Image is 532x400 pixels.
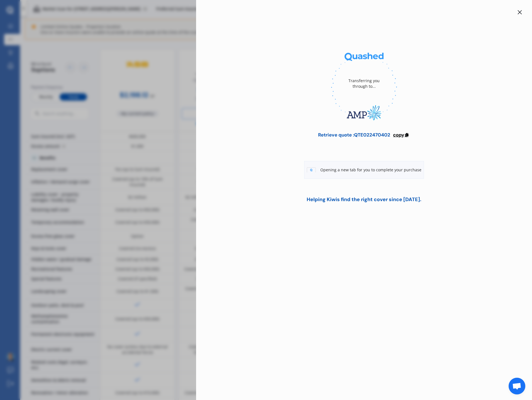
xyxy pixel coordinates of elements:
[318,132,390,138] div: Retrieve quote : QTE022470402
[342,67,386,100] div: Transferring you through to...
[509,378,525,394] div: Open chat
[304,161,424,179] div: Opening a new tab for you to complete your purchase
[303,197,425,203] div: Helping Kiwis find the right cover since [DATE].
[393,132,404,138] span: copy
[331,100,397,125] img: AMP.webp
